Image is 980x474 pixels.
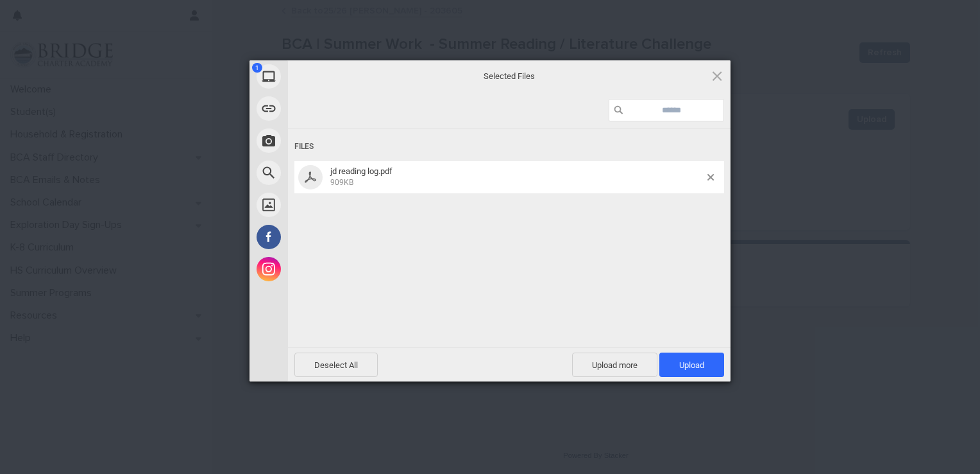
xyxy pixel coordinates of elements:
span: 1 [252,63,262,73]
div: Unsplash [249,189,403,221]
div: Web Search [249,157,403,189]
span: Upload [679,360,704,370]
span: Selected Files [381,71,638,82]
span: jd reading log.pdf [330,166,393,176]
span: Click here or hit ESC to close picker [710,69,724,83]
div: Link (URL) [249,92,403,125]
span: 909KB [330,178,353,187]
div: Take Photo [249,125,403,157]
div: Facebook [249,221,403,253]
span: Deselect All [294,353,378,377]
div: My Device [249,60,403,92]
span: jd reading log.pdf [326,166,707,188]
div: Files [294,135,724,159]
span: Upload [659,353,724,377]
div: Instagram [249,253,403,285]
span: Upload more [572,353,657,377]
